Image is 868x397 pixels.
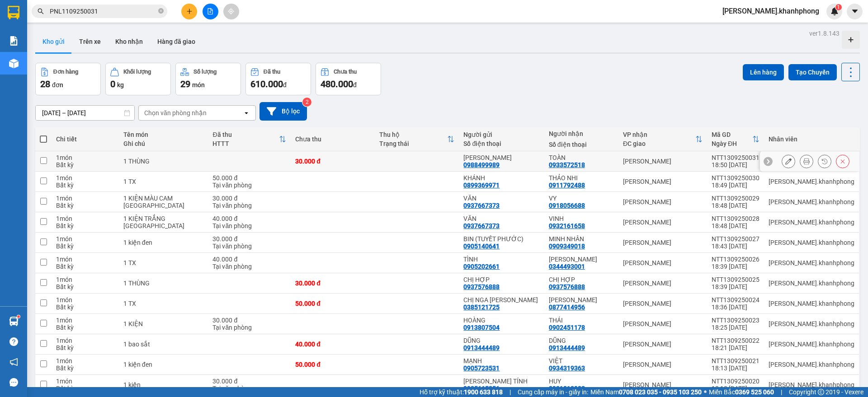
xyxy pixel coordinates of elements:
div: DŨNG [463,337,539,344]
div: Đơn hàng [53,69,78,75]
div: kim.khanhphong [769,361,854,368]
div: 0988499989 [463,161,500,168]
div: NTT1309250027 [712,235,759,243]
div: 0937576888 [549,283,585,290]
span: search [38,8,44,14]
div: Bất kỳ [56,182,114,189]
div: 1 bao sắt [123,341,204,348]
div: KHÁNH [463,174,539,182]
span: Hỗ trợ kỹ thuật: [420,387,503,397]
strong: 0708 023 035 - 0935 103 250 [619,388,702,396]
button: Đã thu610.000đ [245,63,311,95]
div: 0385121725 [463,304,500,311]
div: VINH [549,215,614,222]
div: 0344493001 [549,263,585,270]
div: 1 món [56,337,114,344]
img: icon-new-feature [830,7,839,15]
div: 0937667373 [463,222,500,229]
div: Bất kỳ [56,385,114,392]
strong: 0369 525 060 [735,388,774,396]
div: HTTT [212,140,279,147]
div: Số điện thoại [549,141,614,148]
div: Bất kỳ [56,324,114,331]
sup: 1 [17,315,20,318]
div: HOÀNG TÍN [549,256,614,263]
th: Toggle SortBy [208,127,291,151]
div: [PERSON_NAME] [623,361,703,368]
div: Thu hộ [379,131,447,138]
img: warehouse-icon [9,59,19,68]
div: 1 TX [123,300,204,307]
div: DŨNG [549,337,614,344]
div: [PERSON_NAME] [623,280,703,287]
button: aim [223,4,239,19]
div: TOÀN [549,154,614,161]
span: plus [186,8,193,14]
div: 18:50 [DATE] [712,161,759,168]
th: Toggle SortBy [618,127,707,151]
div: Tại văn phòng [212,182,286,189]
span: 1 [837,4,840,10]
div: NTT1309250022 [712,337,759,344]
div: TÌNH [463,256,539,263]
button: Bộ lọc [259,102,307,121]
div: 1 TX [123,178,204,185]
div: 30.000 đ [295,158,370,165]
div: 0911792488 [549,182,585,189]
div: Số điện thoại [463,140,539,147]
div: 30.000 đ [295,280,370,287]
div: Bất kỳ [56,263,114,270]
div: Bất kỳ [56,202,114,209]
span: close-circle [158,8,164,14]
span: caret-down [851,7,859,15]
div: Ghi chú [123,140,204,147]
div: 1 món [56,235,114,243]
div: NTT1309250025 [712,276,759,283]
div: NTT1309250024 [712,296,759,304]
span: aim [228,8,234,14]
span: question-circle [9,337,18,346]
div: 50.000 đ [212,174,286,182]
div: Bất kỳ [56,364,114,372]
div: NTT1309250031 [712,154,759,161]
div: Chi tiết [56,135,114,143]
div: 18:36 [DATE] [712,304,759,311]
th: Toggle SortBy [707,127,764,151]
div: VIỆT [549,357,614,364]
div: 18:48 [DATE] [712,222,759,229]
div: 0935665256 [463,385,500,392]
span: file-add [207,8,213,14]
div: Tại văn phòng [212,222,286,229]
div: kim.khanhphong [769,178,854,185]
span: ⚪️ [704,390,707,394]
div: 18:21 [DATE] [712,344,759,351]
div: [PERSON_NAME] [623,158,703,165]
div: Chưa thu [334,69,357,75]
div: 0937576888 [463,283,500,290]
div: 1 THÙNG [123,280,204,287]
div: VP nhận [623,131,695,138]
strong: 1900 633 818 [464,388,503,396]
div: 1 món [56,215,114,222]
div: LÊ VĂN DONG [463,154,539,161]
div: NTT1309250030 [712,174,759,182]
div: Chưa thu [295,135,370,143]
div: 0913807504 [463,324,500,331]
div: 0905202661 [463,263,500,270]
div: Tại văn phòng [212,243,286,250]
div: VĂN [463,215,539,222]
button: Tạo Chuyến [788,64,837,80]
img: solution-icon [9,36,19,46]
div: Bất kỳ [56,161,114,168]
button: caret-down [847,4,863,19]
button: Khối lượng0kg [105,63,171,95]
div: 40.000 đ [212,256,286,263]
div: ĐC giao [623,140,695,147]
button: Số lượng29món [175,63,241,95]
img: warehouse-icon [9,317,19,326]
div: Tạo kho hàng mới [842,31,860,49]
button: Kho nhận [108,31,150,52]
div: 18:13 [DATE] [712,364,759,372]
div: 18:39 [DATE] [712,283,759,290]
div: 0934319363 [549,364,585,372]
